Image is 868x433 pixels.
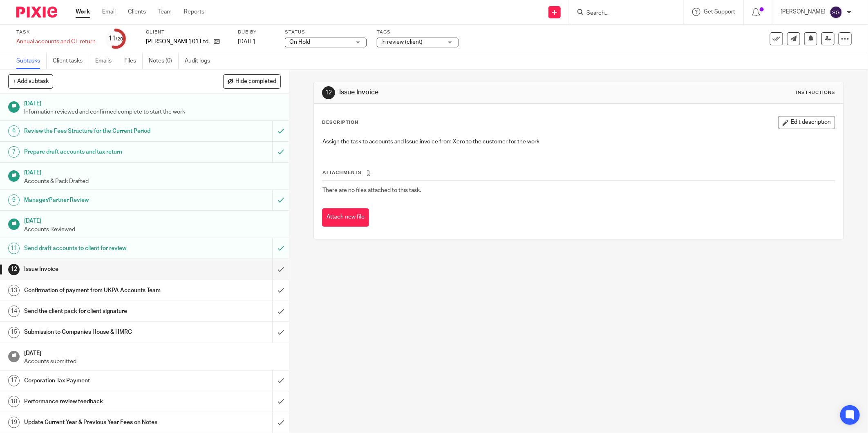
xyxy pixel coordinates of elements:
a: Email [102,8,116,16]
label: Client [146,29,228,36]
img: svg%3E [830,6,843,19]
h1: [DATE] [24,215,281,225]
h1: [DATE] [24,167,281,177]
label: Status [285,29,367,36]
div: 12 [322,86,335,99]
div: 18 [8,396,20,407]
h1: Submission to Companies House & HMRC [24,326,184,338]
h1: [DATE] [24,347,281,357]
div: 9 [8,194,20,206]
span: Get Support [704,9,735,15]
h1: Issue Invoice [340,88,596,97]
div: 7 [8,146,20,158]
img: Pixie [16,7,57,18]
div: 15 [8,327,20,338]
h1: [DATE] [24,98,281,108]
span: Hide completed [235,78,276,85]
div: 11 [108,34,123,43]
div: 13 [8,285,20,296]
p: [PERSON_NAME] [781,8,825,16]
button: Hide completed [223,74,281,88]
button: Attach new file [322,208,369,227]
h1: Send the client pack for client signature [24,305,184,317]
a: Reports [184,8,204,16]
h1: Performance review feedback [24,395,184,408]
p: Accounts & Pack Drafted [24,177,281,185]
label: Task [16,29,96,36]
h1: Prepare draft accounts and tax return [24,146,184,158]
h1: Corporation Tax Payment [24,375,184,387]
span: There are no files attached to this task. [322,187,421,193]
a: Emails [95,53,118,69]
div: 14 [8,306,20,317]
span: In review (client) [381,39,423,45]
a: Files [124,53,143,69]
input: Search [586,10,659,17]
h1: Issue Invoice [24,263,184,275]
span: [DATE] [238,39,255,45]
p: Accounts submitted [24,357,281,366]
h1: Send draft accounts to client for review [24,242,184,254]
button: Edit description [778,116,835,129]
div: Instructions [796,89,835,96]
h1: Review the Fees Structure for the Current Period [24,125,184,137]
h1: Manager/Partner Review [24,194,184,206]
div: Annual accounts and CT return [16,38,96,46]
a: Client tasks [53,53,89,69]
div: 19 [8,417,20,428]
a: Team [158,8,172,16]
p: Information reviewed and confirmed complete to start the work [24,108,281,116]
div: 12 [8,264,20,275]
label: Tags [377,29,459,36]
a: Work [76,8,90,16]
label: Due by [238,29,275,36]
p: Accounts Reviewed [24,225,281,234]
p: [PERSON_NAME] 01 Ltd. [146,38,210,46]
div: 11 [8,243,20,254]
span: On Hold [289,39,310,45]
p: Description [322,119,358,126]
p: Assign the task to accounts and Issue invoice from Xero to the customer for the work [322,138,835,146]
a: Subtasks [16,53,47,69]
span: Attachments [322,170,362,175]
a: Audit logs [185,53,216,69]
small: /20 [116,37,123,41]
div: 6 [8,125,20,137]
h1: Confirmation of payment from UKPA Accounts Team [24,284,184,297]
a: Notes (0) [149,53,179,69]
div: 17 [8,375,20,386]
h1: Update Current Year & Previous Year Fees on Notes [24,416,184,429]
button: + Add subtask [8,74,53,88]
a: Clients [128,8,146,16]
